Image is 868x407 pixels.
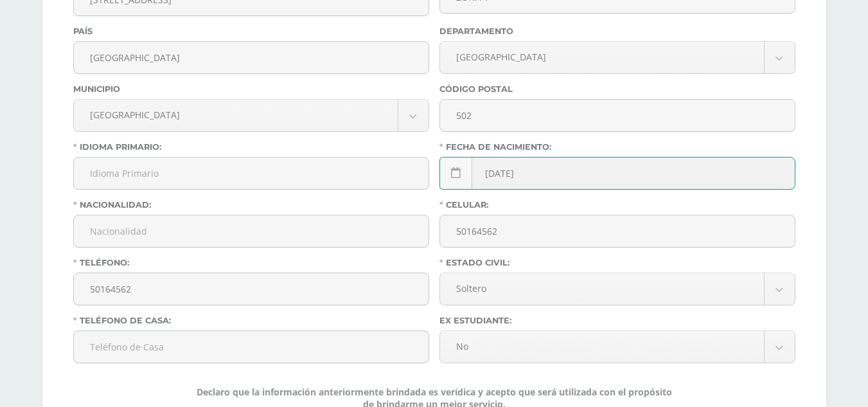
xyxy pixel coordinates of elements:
span: No [456,331,748,361]
input: Celular [440,215,795,247]
a: [GEOGRAPHIC_DATA] [74,100,429,131]
span: [GEOGRAPHIC_DATA] [90,100,382,130]
span: [GEOGRAPHIC_DATA] [456,42,748,72]
label: Estado civil: [439,258,795,267]
a: Soltero [440,273,795,305]
input: Nacionalidad [74,215,429,247]
input: Teléfono [74,273,429,305]
label: Fecha de nacimiento: [439,142,795,152]
a: [GEOGRAPHIC_DATA] [440,42,795,73]
label: Departamento [439,26,795,36]
label: Teléfono: [73,258,429,267]
input: Ej. 5002 [440,100,795,131]
label: País [73,26,429,36]
a: No [440,331,795,363]
label: Nacionalidad: [73,200,429,210]
label: Celular: [439,200,795,210]
input: Idioma Primario [74,158,429,189]
span: Soltero [456,273,748,303]
input: País [74,42,429,73]
input: Fecha de nacimiento [440,158,795,189]
label: Idioma Primario: [73,142,429,152]
label: Ex estudiante: [439,316,795,325]
label: Código postal [439,84,795,94]
input: Teléfono de Casa [74,331,429,363]
label: Teléfono de Casa: [73,316,429,325]
label: Municipio [73,84,429,94]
